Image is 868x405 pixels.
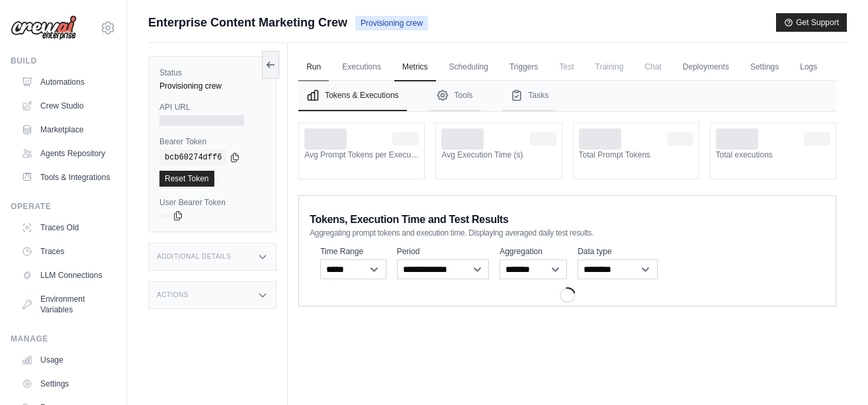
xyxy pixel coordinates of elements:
label: API URL [159,102,265,112]
span: Training is not available until the deployment is complete [587,54,632,80]
div: Manage [11,334,116,344]
a: Logs [792,54,825,81]
h3: Additional Details [157,253,231,261]
label: Data type [578,246,658,257]
a: Executions [334,54,389,81]
button: Tools [428,81,481,111]
a: Metrics [394,54,436,81]
a: Run [298,54,329,81]
a: Traces [16,241,116,262]
span: Chat is not available until the deployment is complete [636,54,669,80]
div: Widget de chat [802,341,868,405]
label: Time Range [320,246,386,257]
label: Bearer Token [159,136,265,147]
span: Aggregating prompt tokens and execution time. Displaying averaged daily test results. [310,228,593,238]
a: Marketplace [16,119,116,140]
label: Aggregation [499,246,567,257]
label: User Bearer Token [159,197,265,208]
dt: Avg Execution Time (s) [441,150,556,160]
img: Logo [11,15,77,40]
dt: Total executions [716,150,830,160]
a: Settings [16,373,116,394]
a: Triggers [501,54,546,81]
code: bcb60274dff6 [159,150,227,165]
a: Traces Old [16,217,116,238]
iframe: Chat Widget [802,341,868,405]
dt: Avg Prompt Tokens per Execution [304,150,419,160]
a: LLM Connections [16,265,116,286]
h3: Actions [157,291,189,299]
button: Tokens & Executions [298,81,406,111]
nav: Tabs [298,81,836,111]
span: Tokens, Execution Time and Test Results [310,212,509,228]
button: Tasks [502,81,557,111]
span: Provisioning crew [355,16,428,30]
a: Scheduling [441,54,496,81]
a: Environment Variables [16,289,116,320]
div: Operate [11,201,116,212]
div: Build [11,56,116,66]
button: Get Support [776,13,847,32]
a: Tools & Integrations [16,167,116,188]
span: Test [552,54,582,80]
a: Reset Token [159,171,214,187]
a: Automations [16,71,116,93]
span: Enterprise Content Marketing Crew [148,13,347,32]
dt: Total Prompt Tokens [579,150,693,160]
label: Status [159,67,265,78]
a: Settings [742,54,787,81]
label: Period [397,246,490,257]
a: Agents Repository [16,143,116,164]
a: Usage [16,349,116,371]
div: Provisioning crew [159,81,265,91]
a: Crew Studio [16,95,116,116]
a: Deployments [675,54,737,81]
